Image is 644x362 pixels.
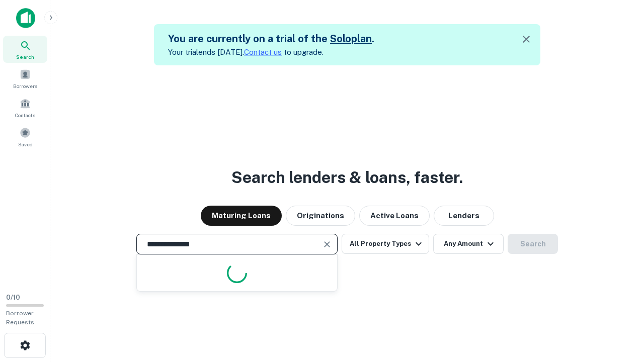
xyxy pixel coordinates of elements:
h3: Search lenders & loans, faster. [231,165,463,190]
a: Borrowers [3,65,47,92]
span: Saved [18,140,33,148]
button: All Property Types [342,234,429,254]
a: Soloplan [330,33,372,45]
iframe: Chat Widget [594,249,644,298]
span: Borrower Requests [6,310,34,326]
p: Your trial ends [DATE]. to upgrade. [168,46,374,58]
span: Search [16,53,34,61]
img: capitalize-icon.png [16,8,35,28]
a: Saved [3,123,47,150]
button: Active Loans [359,206,430,226]
span: Borrowers [13,82,37,90]
a: Search [3,36,47,63]
h5: You are currently on a trial of the . [168,31,374,46]
span: Contacts [15,111,35,119]
button: Maturing Loans [201,206,282,226]
button: Lenders [434,206,494,226]
button: Originations [286,206,355,226]
button: Clear [320,237,334,251]
span: 0 / 10 [6,294,20,301]
a: Contact us [244,48,282,56]
a: Contacts [3,94,47,121]
button: Any Amount [433,234,504,254]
